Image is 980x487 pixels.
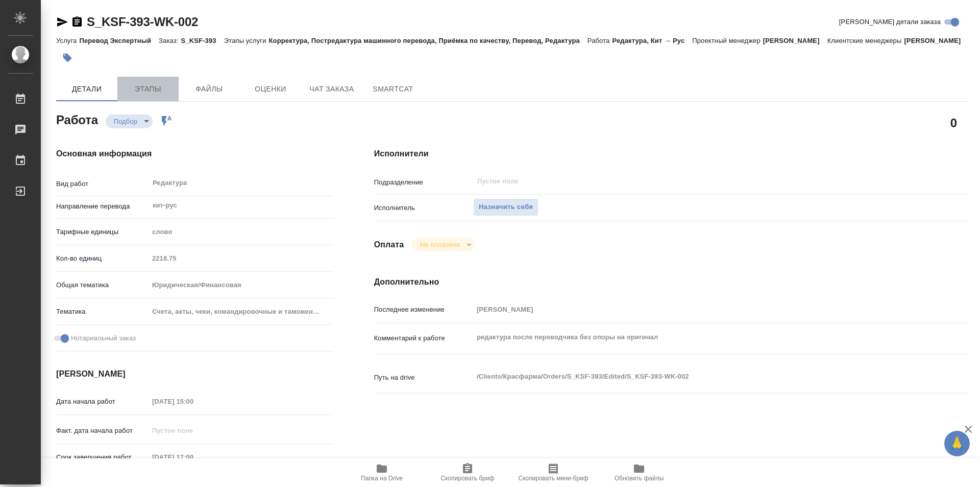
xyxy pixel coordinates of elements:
[79,37,159,44] p: Перевод Экспертный
[839,17,941,27] span: [PERSON_NAME] детали заказа
[56,368,333,380] h4: [PERSON_NAME]
[412,238,475,251] div: Подбор
[56,37,79,44] p: Услуга
[374,177,473,188] p: Подразделение
[56,47,79,69] button: Добавить тэг
[71,333,136,343] span: Нотариальный заказ
[111,117,140,126] button: Подбор
[62,83,111,96] span: Детали
[149,450,238,465] input: Пустое поле
[374,305,473,315] p: Последнее изменение
[307,83,356,96] span: Чат заказа
[56,397,149,407] p: Дата начала работ
[369,83,418,96] span: SmartCat
[56,227,149,237] p: Тарифные единицы
[181,37,224,44] p: S_KSF-393
[159,37,181,44] p: Заказ:
[612,37,692,44] p: Редактура, Кит → Рус
[615,475,664,482] span: Обновить файлы
[149,223,333,241] div: слово
[440,475,494,482] span: Скопировать бриф
[479,201,533,213] span: Назначить себя
[950,114,957,131] h2: 0
[596,458,682,487] button: Обновить файлы
[587,37,612,44] p: Работа
[246,83,295,96] span: Оценки
[374,276,969,288] h4: Дополнительно
[339,458,425,487] button: Папка на Drive
[269,37,587,44] p: Корректура, Постредактура машинного перевода, Приёмка по качеству, Перевод, Редактура
[374,148,969,160] h4: Исполнители
[944,431,970,456] button: 🙏
[149,394,238,409] input: Пустое поле
[56,110,98,128] h2: Работа
[476,175,895,188] input: Пустое поле
[518,475,588,482] span: Скопировать мини-бриф
[71,16,83,28] button: Скопировать ссылку
[374,333,473,343] p: Комментарий к работе
[87,15,198,29] a: S_KSF-393-WK-002
[56,179,149,189] p: Вид работ
[149,423,238,438] input: Пустое поле
[56,148,333,160] h4: Основная информация
[56,16,68,28] button: Скопировать ссылку для ЯМессенджера
[56,280,149,290] p: Общая тематика
[948,433,966,454] span: 🙏
[374,239,404,251] h4: Оплата
[149,251,333,266] input: Пустое поле
[56,426,149,436] p: Факт. дата начала работ
[904,37,968,44] p: [PERSON_NAME]
[425,458,510,487] button: Скопировать бриф
[473,302,919,317] input: Пустое поле
[417,240,462,249] button: Не оплачена
[692,37,763,44] p: Проектный менеджер
[473,368,919,385] textarea: /Clients/Красфарма/Orders/S_KSF-393/Edited/S_KSF-393-WK-002
[827,37,904,44] p: Клиентские менеджеры
[56,253,149,264] p: Кол-во единиц
[374,203,473,213] p: Исполнитель
[185,83,234,96] span: Файлы
[56,201,149,212] p: Направление перевода
[510,458,596,487] button: Скопировать мини-бриф
[361,475,403,482] span: Папка на Drive
[56,307,149,317] p: Тематика
[763,37,827,44] p: [PERSON_NAME]
[56,452,149,462] p: Срок завершения работ
[124,83,173,96] span: Этапы
[374,373,473,383] p: Путь на drive
[473,329,919,346] textarea: редактура после переводчика без опоры на оригинал
[224,37,269,44] p: Этапы услуги
[149,303,333,320] div: Счета, акты, чеки, командировочные и таможенные документы
[473,198,538,216] button: Назначить себя
[149,276,333,294] div: Юридическая/Финансовая
[106,114,153,128] div: Подбор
